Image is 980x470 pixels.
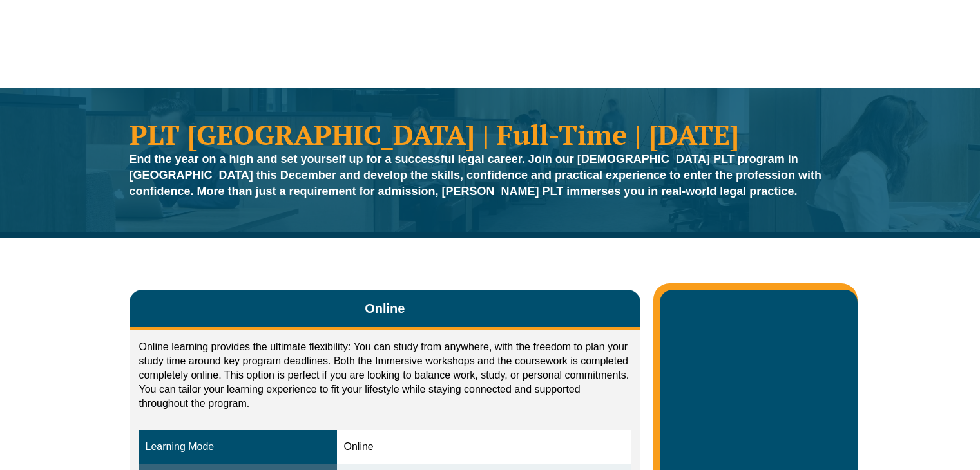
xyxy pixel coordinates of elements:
div: Learning Mode [146,440,331,455]
div: Online [343,440,624,455]
p: Online learning provides the ultimate flexibility: You can study from anywhere, with the freedom ... [139,340,631,411]
strong: End the year on a high and set yourself up for a successful legal career. Join our [DEMOGRAPHIC_D... [130,153,822,198]
h1: PLT [GEOGRAPHIC_DATA] | Full-Time | [DATE] [130,120,851,148]
span: Online [365,299,405,317]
